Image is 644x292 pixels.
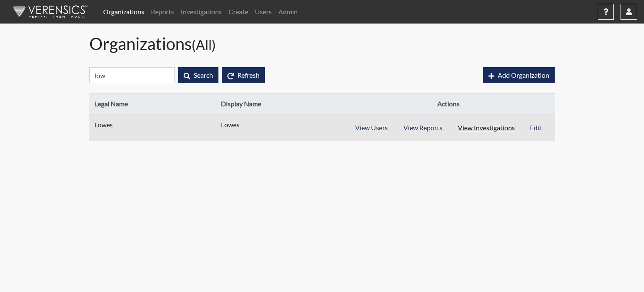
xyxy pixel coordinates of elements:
[450,120,523,136] button: View Investigations
[89,94,216,115] th: Legal Name
[237,71,260,79] span: Refresh
[275,3,301,20] a: Admin
[94,120,199,130] span: Lowes
[178,67,218,83] button: Search
[100,3,148,20] a: Organizations
[483,67,555,83] button: Add Organization
[222,67,265,83] button: Refresh
[194,71,213,79] span: Search
[342,94,555,115] th: Actions
[192,37,216,53] small: (All)
[148,3,177,20] a: Reports
[177,3,225,20] a: Investigations
[498,71,549,79] span: Add Organization
[216,94,343,115] th: Display Name
[347,120,396,136] button: View Users
[221,120,326,130] span: Lowes
[225,3,252,20] a: Create
[89,34,555,54] h1: Organizations
[395,120,450,136] button: View Reports
[89,67,175,83] input: Search
[252,3,275,20] a: Users
[522,120,550,136] button: Edit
